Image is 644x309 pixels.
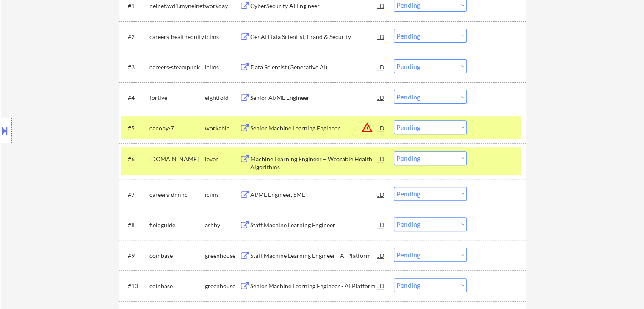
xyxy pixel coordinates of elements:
div: JD [377,187,386,202]
div: Data Scientist (Generative AI) [250,63,378,72]
div: fortive [149,94,205,102]
div: GenAI Data Scientist, Fraud & Security [250,33,378,41]
div: coinbase [149,282,205,290]
div: Senior Machine Learning Engineer - AI Platform [250,282,378,290]
div: icims [205,190,240,199]
div: CyberSecurity AI Engineer [250,2,378,10]
div: #10 [128,282,143,290]
div: #9 [128,251,143,260]
div: JD [377,217,386,232]
div: #8 [128,221,143,229]
div: [DOMAIN_NAME] [149,155,205,163]
div: nelnet.wd1.mynelnet [149,2,205,10]
div: Staff Machine Learning Engineer - AI Platform [250,251,378,260]
div: Senior AI/ML Engineer [250,94,378,102]
div: AI/ML Engineer, SME [250,190,378,199]
div: careers-healthequity [149,33,205,41]
div: coinbase [149,251,205,260]
div: workable [205,124,240,132]
div: greenhouse [205,251,240,260]
div: fieldguide [149,221,205,229]
div: careers-dminc [149,190,205,199]
div: JD [377,120,386,135]
div: JD [377,151,386,166]
div: eightfold [205,94,240,102]
div: canopy-7 [149,124,205,132]
div: #2 [128,33,143,41]
div: workday [205,2,240,10]
div: JD [377,59,386,74]
div: ashby [205,221,240,229]
div: icims [205,33,240,41]
div: Machine Learning Engineer – Wearable Health Algorithms [250,155,378,171]
div: JD [377,29,386,44]
div: Senior Machine Learning Engineer [250,124,378,132]
div: careers-steampunk [149,63,205,72]
div: Staff Machine Learning Engineer [250,221,378,229]
div: JD [377,90,386,105]
div: JD [377,248,386,263]
div: #1 [128,2,143,10]
div: JD [377,278,386,293]
div: icims [205,63,240,72]
button: warning_amber [361,121,373,133]
div: lever [205,155,240,163]
div: greenhouse [205,282,240,290]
